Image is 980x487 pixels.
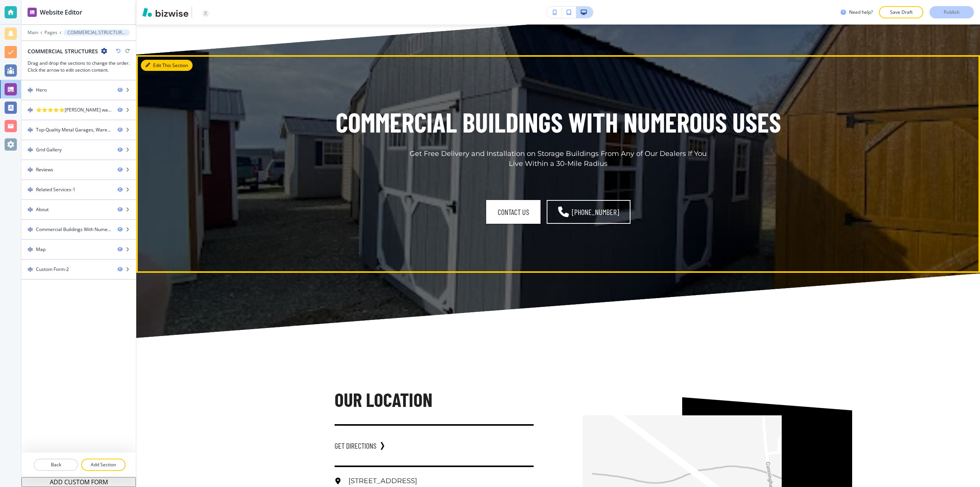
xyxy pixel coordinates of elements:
[28,227,33,232] img: Drag
[28,8,37,17] img: editor icon
[21,477,136,487] button: ADD CUSTOM FORM
[28,60,130,74] h3: Drag and drop the sections to change the order. Click the arrow to edit section content.
[34,459,78,471] button: Back
[28,207,33,212] img: Drag
[195,8,216,16] img: Your Logo
[21,140,136,159] div: DragGrid Gallery
[21,200,136,219] div: DragAbout
[547,200,630,224] a: [PHONE_NUMBER]
[36,126,111,133] div: Top-Quality Metal Garages, Warehouses, and More
[889,9,913,16] p: Save Draft
[28,127,33,133] img: Drag
[486,200,541,224] button: Contact us
[28,147,33,152] img: Drag
[21,260,136,279] div: DragCustom Form-2
[36,186,75,193] div: Related Services-1
[879,6,923,18] button: Save Draft
[81,459,126,471] button: Add Section
[36,226,111,233] div: Commercial Buildings With Numerous Uses
[28,247,33,252] img: Drag
[21,240,136,259] div: DragMap
[28,47,98,55] h2: COMMERCIAL STRUCTURES
[40,8,82,17] h2: Website Editor
[21,120,136,139] div: DragTop-Quality Metal Garages, Warehouses, and More
[21,180,136,199] div: DragRelated Services-1
[36,146,62,153] div: Grid Gallery
[44,30,57,35] button: Pages
[64,30,130,36] button: COMMERCIAL STRUCTURES
[28,187,33,192] img: Drag
[34,461,77,468] p: Back
[21,220,136,239] div: DragCommercial Buildings With Numerous Uses
[36,166,53,173] div: Reviews
[36,87,47,93] div: Hero
[28,107,33,113] img: Drag
[36,206,49,213] div: About
[21,80,136,100] div: DragHero
[849,9,873,16] h3: Need help?
[28,30,38,35] button: Main
[28,167,33,172] img: Drag
[336,104,781,140] p: Commercial Buildings With Numerous Uses
[335,438,376,453] a: GET DIRECTIONS
[36,107,111,113] div: ⭐⭐⭐⭐⭐Randy was very helpful in designing the shed I needed for our property and Robert set it up ...
[409,149,707,169] p: Get Free Delivery and Installation on Storage Buildings From Any of Our Dealers If You Live Withi...
[21,160,136,179] div: DragReviews
[82,461,125,468] p: Add Section
[335,387,534,412] h3: Our Location
[28,87,33,93] img: Drag
[21,100,136,120] div: Drag⭐⭐⭐⭐⭐[PERSON_NAME] was very helpful in designing the shed I needed for our property and [PERS...
[67,30,126,35] p: COMMERCIAL STRUCTURES
[142,8,188,17] img: Bizwise Logo
[36,266,69,273] div: Custom Form-2
[36,246,46,253] div: Map
[28,267,33,272] img: Drag
[141,60,193,71] button: Edit This Section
